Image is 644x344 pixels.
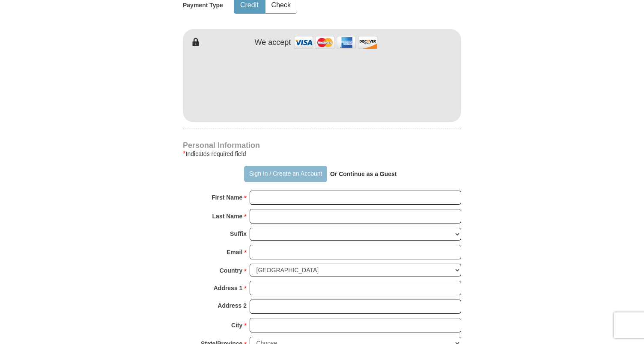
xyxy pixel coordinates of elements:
strong: First Name [212,191,242,203]
strong: Email [227,246,242,258]
strong: Suffix [230,228,247,240]
div: Indicates required field [183,149,461,159]
img: credit cards accepted [293,33,379,52]
h4: Personal Information [183,142,461,149]
button: Sign In / Create an Account [244,166,327,182]
strong: Or Continue as a Guest [330,171,397,177]
strong: City [231,319,242,331]
strong: Country [220,265,243,276]
strong: Last Name [212,210,243,222]
strong: Address 2 [218,300,247,312]
h4: We accept [255,38,291,47]
h5: Payment Type [183,2,223,9]
strong: Address 1 [214,282,243,294]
